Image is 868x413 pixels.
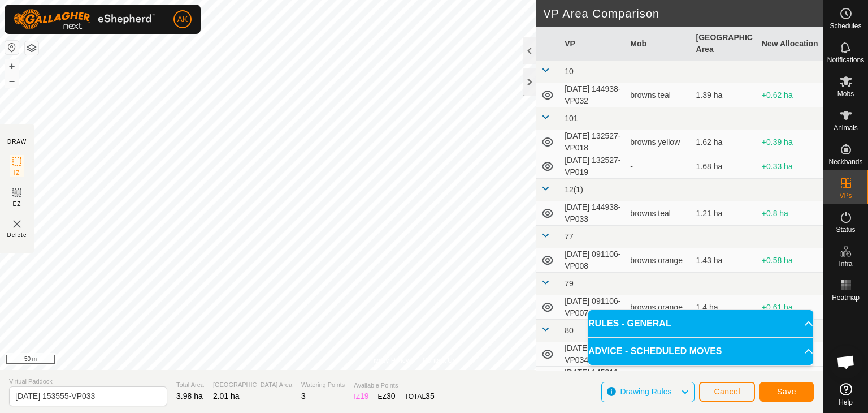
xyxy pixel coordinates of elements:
[630,136,687,148] div: browns yellow
[692,201,757,226] td: 1.21 ha
[5,41,19,54] button: Reset Map
[301,380,345,390] span: Watering Points
[823,378,868,410] a: Help
[565,232,574,241] span: 77
[560,248,626,273] td: [DATE] 091106-VP008
[560,367,626,391] td: [DATE] 145311-VP035
[560,342,626,367] td: [DATE] 145311-VP034
[757,295,823,320] td: +0.61 ha
[626,27,691,61] th: Mob
[14,9,155,29] img: Gallagher Logo
[588,317,671,330] span: RULES - GENERAL
[5,59,19,73] button: +
[630,161,687,173] div: -
[757,83,823,107] td: +0.62 ha
[757,130,823,154] td: +0.39 ha
[560,154,626,179] td: [DATE] 132527-VP019
[827,57,864,63] span: Notifications
[630,302,687,313] div: browns orange
[213,392,240,401] span: 2.01 ha
[565,326,574,335] span: 80
[777,387,796,396] span: Save
[360,392,369,401] span: 19
[839,192,852,199] span: VPs
[837,91,854,97] span: Mobs
[757,248,823,273] td: +0.58 ha
[543,7,823,20] h2: VP Area Comparison
[839,399,853,406] span: Help
[757,27,823,61] th: New Allocation
[560,130,626,154] td: [DATE] 132527-VP018
[692,83,757,107] td: 1.39 ha
[423,355,456,365] a: Contact Us
[367,355,409,365] a: Privacy Policy
[7,137,27,146] div: DRAW
[565,67,574,76] span: 10
[588,345,722,358] span: ADVICE - SCHEDULED MOVES
[7,231,27,239] span: Delete
[836,226,855,233] span: Status
[560,27,626,61] th: VP
[560,83,626,107] td: [DATE] 144938-VP032
[692,27,757,61] th: [GEOGRAPHIC_DATA] Area
[714,387,740,396] span: Cancel
[830,23,861,29] span: Schedules
[759,382,814,402] button: Save
[13,200,21,208] span: EZ
[630,208,687,220] div: browns teal
[620,387,671,396] span: Drawing Rules
[692,248,757,273] td: 1.43 ha
[692,130,757,154] td: 1.62 ha
[354,390,368,402] div: IZ
[10,217,24,231] img: VP
[565,279,574,288] span: 79
[692,367,757,391] td: 1.37 ha
[560,201,626,226] td: [DATE] 144938-VP033
[565,185,583,194] span: 12(1)
[387,392,396,401] span: 30
[832,294,860,301] span: Heatmap
[5,74,19,88] button: –
[560,295,626,320] td: [DATE] 091106-VP007
[757,367,823,391] td: +0.64 ha
[25,41,38,55] button: Map Layers
[839,260,852,267] span: Infra
[699,382,755,402] button: Cancel
[757,154,823,179] td: +0.33 ha
[426,392,435,401] span: 35
[565,114,578,123] span: 101
[834,124,858,131] span: Animals
[176,392,203,401] span: 3.98 ha
[692,154,757,179] td: 1.68 ha
[630,255,687,266] div: browns orange
[177,14,188,25] span: AK
[301,392,306,401] span: 3
[829,345,863,379] div: Open chat
[630,89,687,101] div: browns teal
[378,390,396,402] div: EZ
[213,380,292,390] span: [GEOGRAPHIC_DATA] Area
[176,380,204,390] span: Total Area
[757,201,823,226] td: +0.8 ha
[405,390,435,402] div: TOTAL
[354,381,434,390] span: Available Points
[9,377,167,386] span: Virtual Paddock
[14,169,20,177] span: IZ
[588,338,813,365] p-accordion-header: ADVICE - SCHEDULED MOVES
[692,295,757,320] td: 1.4 ha
[588,310,813,337] p-accordion-header: RULES - GENERAL
[828,158,862,165] span: Neckbands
